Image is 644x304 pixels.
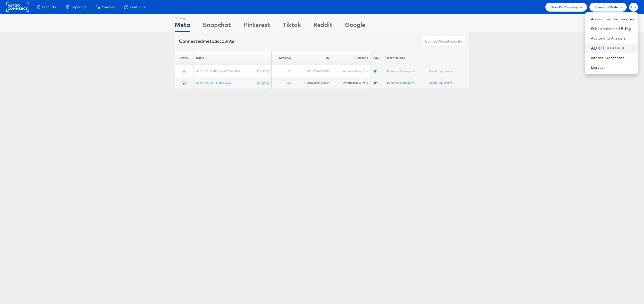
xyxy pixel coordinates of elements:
div: Tiktok [283,20,301,32]
div: Meta [175,20,190,32]
button: ConnectmetaAccounts [422,36,465,47]
a: DIRECTV Existing customer 2023 [196,69,240,73]
div: Google [345,20,365,32]
div: Showing [175,14,190,20]
a: (rename) [257,69,269,73]
div: Pinterest [244,20,270,32]
span: meta [439,39,447,44]
th: Timezone [332,51,371,65]
td: 756177942963494 [294,65,332,77]
span: CG [631,6,636,9]
span: Creative [102,5,114,10]
a: (rename) [257,81,269,85]
div: Reddit [313,20,332,32]
span: Reporting [71,5,86,10]
a: Advice and Answers [591,36,634,41]
th: ID [294,51,332,65]
a: Internal Dashboard [591,55,634,60]
a: Account and Teammates [591,17,634,22]
a: Business Manager [387,69,415,73]
div: Connected accounts [179,38,234,45]
th: Currency [271,51,294,65]
td: America/New_York [332,77,371,89]
td: 1409800726433554 [294,77,332,89]
th: Status [175,51,193,65]
span: DirecTV Company [550,5,578,10]
a: Business Manager [387,81,415,85]
span: Products [42,5,56,10]
td: USD [271,65,294,77]
td: USD [271,77,294,89]
span: meta [203,38,214,44]
a: Graph Explorer [429,69,452,73]
a: Logout [591,65,634,70]
div: Snapchat [203,20,231,32]
td: America/New_York [332,65,371,77]
a: DIRECTV SAT+Device 2023 [196,81,231,85]
th: Name [193,51,272,65]
a: ADKIT [591,45,634,51]
span: Feed Suite [130,5,145,10]
a: Subscription and Billing [591,26,634,31]
span: Standard Mode [594,5,618,10]
div: ADKIT [591,45,605,51]
a: Graph Explorer [429,81,452,85]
